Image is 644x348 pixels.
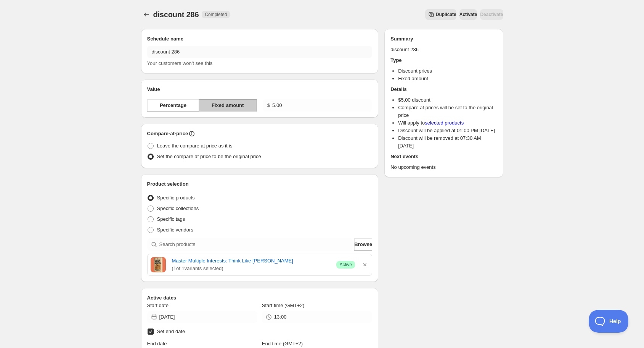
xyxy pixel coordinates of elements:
[459,9,477,20] button: Activate
[425,9,456,20] button: Secondary action label
[147,35,373,43] h2: Schedule name
[262,303,305,308] span: Start time (GMT+2)
[147,341,167,346] span: End date
[390,163,497,171] p: No upcoming events
[157,195,195,201] span: Specific products
[141,9,152,20] button: Schedules
[267,102,270,108] span: $
[398,104,497,119] li: Compare at prices will be set to the original price
[147,180,373,188] h2: Product selection
[262,341,303,346] span: End time (GMT+2)
[390,46,497,53] p: discount 286
[151,257,166,272] img: Cover image of Master Multiple Interests: Think Like Leonardo Da Vinci by Tyler Andrew Cole - pub...
[398,127,497,134] li: Discount will be applied at 01:00 PM [DATE]
[159,238,353,251] input: Search products
[147,294,373,302] h2: Active dates
[398,96,497,104] li: $ 5.00 discount
[199,99,256,112] button: Fixed amount
[398,134,497,150] li: Discount will be removed at 07:30 AM [DATE]
[157,329,185,334] span: Set end date
[398,67,497,75] li: Discount prices
[425,120,464,126] a: selected products
[147,99,199,112] button: Percentage
[172,257,331,265] a: Master Multiple Interests: Think Like [PERSON_NAME]
[172,265,331,272] span: ( 1 of 1 variants selected)
[160,102,186,109] span: Percentage
[212,102,244,109] span: Fixed amount
[153,10,199,19] span: discount 286
[157,154,261,159] span: Set the compare at price to be the original price
[459,11,477,18] span: Activate
[147,86,373,93] h2: Value
[205,11,227,18] span: Completed
[398,119,497,127] li: Will apply to
[390,35,497,43] h2: Summary
[390,153,497,160] h2: Next events
[147,303,169,308] span: Start date
[589,310,629,333] iframe: Toggle Customer Support
[147,130,188,138] h2: Compare-at-price
[398,75,497,83] li: Fixed amount
[147,60,213,66] span: Your customers won't see this
[157,227,193,233] span: Specific vendors
[157,206,199,211] span: Specific collections
[390,57,497,64] h2: Type
[436,11,456,18] span: Duplicate
[354,238,372,251] button: Browse
[339,262,352,268] span: Active
[390,86,497,93] h2: Details
[157,143,233,149] span: Leave the compare at price as it is
[157,216,185,222] span: Specific tags
[354,241,372,248] span: Browse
